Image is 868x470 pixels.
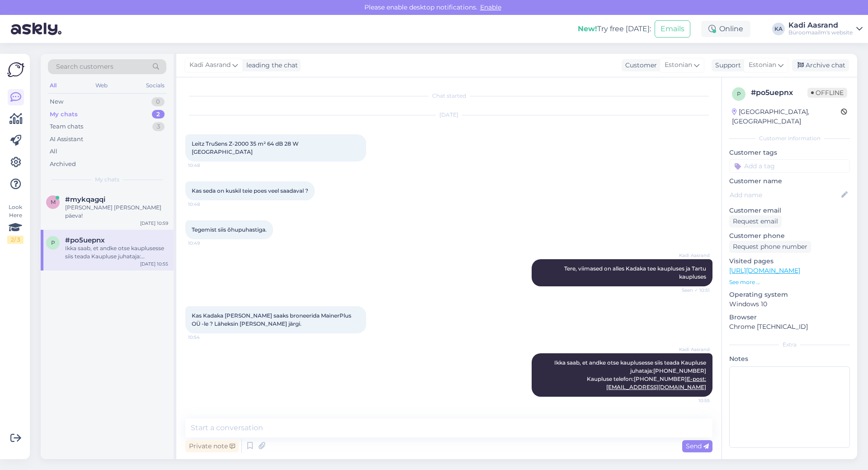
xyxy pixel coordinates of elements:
[729,299,850,309] p: Windows 10
[749,60,776,70] span: Estonian
[51,199,56,205] span: m
[140,261,168,267] div: [DATE] 10:55
[65,195,105,204] span: #mykqagqi
[140,220,168,227] div: [DATE] 10:59
[564,265,708,280] span: Tere, viimased on alles Kadaka tee kaupluses ja Tartu kaupluses
[144,80,166,91] div: Socials
[729,256,850,266] p: Visited pages
[729,322,850,332] p: Chrome [TECHNICAL_ID]
[686,442,709,450] span: Send
[50,135,83,144] div: AI Assistant
[189,60,231,70] span: Kadi Aasrand
[578,24,651,34] div: Try free [DATE]:
[188,334,222,341] span: 10:54
[192,140,300,155] span: Leitz TruSens Z-2000 35 m² 64 dB 28 W [GEOGRAPHIC_DATA]
[788,29,853,36] div: Büroomaailm's website
[95,176,119,184] span: My chats
[188,240,222,247] span: 10:49
[192,312,353,327] span: Kas Kadaka [PERSON_NAME] saaks broneerida MainerPlus OÜ -le ? Läheksin [PERSON_NAME] järgi.
[729,266,800,275] a: [URL][DOMAIN_NAME]
[788,22,853,29] div: Kadi Aasrand
[152,110,165,119] div: 2
[65,204,168,220] div: [PERSON_NAME] [PERSON_NAME] päeva!
[729,176,850,186] p: Customer name
[729,241,811,253] div: Request phone number
[792,59,849,71] div: Archive chat
[50,147,57,156] div: All
[729,278,850,286] p: See more ...
[7,203,24,244] div: Look Here
[56,62,113,71] span: Search customers
[578,24,597,33] b: New!
[152,122,165,131] div: 3
[477,3,504,11] span: Enable
[729,159,850,173] input: Add a tag
[729,354,850,364] p: Notes
[151,97,165,106] div: 0
[729,134,850,142] div: Customer information
[188,201,222,208] span: 10:48
[243,61,298,70] div: leading the chat
[729,313,850,322] p: Browser
[185,92,712,100] div: Chat started
[729,148,850,157] p: Customer tags
[712,61,741,70] div: Support
[732,107,841,126] div: [GEOGRAPHIC_DATA], [GEOGRAPHIC_DATA]
[50,122,83,131] div: Team chats
[192,226,267,233] span: Tegemist siis õhupuhastiga.
[701,21,750,37] div: Online
[7,236,24,244] div: 2 / 3
[192,187,308,194] span: Kas seda on kuskil teie poes veel saadaval ?
[729,231,850,241] p: Customer phone
[730,190,840,200] input: Add name
[676,397,710,404] span: 10:55
[772,23,785,35] div: KA
[185,440,239,452] div: Private note
[737,90,741,97] span: p
[50,110,78,119] div: My chats
[94,80,109,91] div: Web
[729,215,782,228] div: Request email
[655,20,690,38] button: Emails
[554,359,708,390] span: Ikka saab, et andke otse kauplusesse siis teada Kaupluse juhataja:[PHONE_NUMBER] Kaupluse telefon...
[676,287,710,294] span: Seen ✓ 10:51
[188,162,222,169] span: 10:48
[185,111,712,119] div: [DATE]
[788,22,863,36] a: Kadi AasrandBüroomaailm's website
[676,252,710,259] span: Kadi Aasrand
[50,160,76,169] div: Archived
[7,61,24,78] img: Askly Logo
[50,97,63,106] div: New
[622,61,657,70] div: Customer
[676,346,710,353] span: Kadi Aasrand
[729,341,850,349] div: Extra
[751,87,807,98] div: # po5uepnx
[729,206,850,215] p: Customer email
[665,60,692,70] span: Estonian
[65,236,105,244] span: #po5uepnx
[51,239,55,246] span: p
[807,88,847,98] span: Offline
[65,244,168,261] div: Ikka saab, et andke otse kauplusesse siis teada Kaupluse juhataja:[PHONE_NUMBER] Kaupluse telefon...
[729,290,850,299] p: Operating system
[48,80,58,91] div: All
